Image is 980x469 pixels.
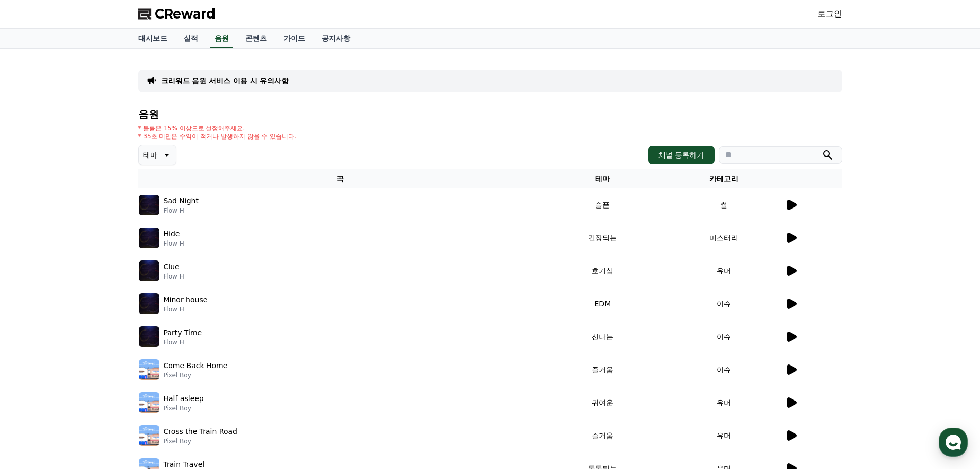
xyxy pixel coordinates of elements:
td: 호기심 [542,254,663,287]
p: Flow H [164,338,202,346]
th: 곡 [138,169,542,188]
p: Pixel Boy [164,437,237,445]
p: Flow H [164,305,208,314]
a: CReward [138,6,216,22]
img: music [139,392,159,413]
img: music [139,359,159,380]
td: 이슈 [663,287,784,320]
a: 로그인 [817,8,842,20]
a: 대화 [68,326,133,352]
a: 크리워드 음원 서비스 이용 시 유의사항 [161,76,289,86]
button: 테마 [138,145,176,165]
span: 설정 [159,342,171,350]
p: Pixel Boy [164,404,204,412]
td: 미스터리 [663,221,784,254]
p: Minor house [164,294,208,305]
p: Party Time [164,327,202,338]
td: 신나는 [542,320,663,353]
th: 테마 [542,169,663,188]
td: 유머 [663,254,784,287]
p: * 35초 미만은 수익이 적거나 발생하지 않을 수 있습니다. [138,132,297,141]
img: music [139,293,159,314]
td: 유머 [663,386,784,419]
p: Flow H [164,272,184,281]
a: 대시보드 [130,29,175,48]
img: music [139,425,159,446]
p: Flow H [164,206,199,215]
td: EDM [542,287,663,320]
td: 썰 [663,188,784,221]
td: 슬픈 [542,188,663,221]
img: music [139,326,159,347]
p: Sad Night [164,196,199,206]
p: * 볼륨은 15% 이상으로 설정해주세요. [138,124,297,132]
p: Hide [164,229,180,239]
span: CReward [155,6,216,22]
a: 실적 [175,29,206,48]
p: Flow H [164,239,184,248]
td: 이슈 [663,320,784,353]
p: Clue [164,262,180,272]
td: 유머 [663,419,784,452]
p: Cross the Train Road [164,426,237,437]
p: 테마 [143,148,157,162]
td: 귀여운 [542,386,663,419]
p: Half asleep [164,393,204,404]
a: 홈 [3,326,68,352]
a: 설정 [133,326,198,352]
h4: 음원 [138,109,842,120]
img: music [139,260,159,281]
td: 즐거움 [542,353,663,386]
th: 카테고리 [663,169,784,188]
button: 채널 등록하기 [648,146,714,164]
img: music [139,195,159,215]
a: 가이드 [275,29,313,48]
p: Pixel Boy [164,371,228,379]
a: 공지사항 [313,29,359,48]
a: 콘텐츠 [237,29,275,48]
p: Come Back Home [164,360,228,371]
td: 즐거움 [542,419,663,452]
span: 홈 [32,342,39,350]
a: 음원 [210,29,233,48]
img: music [139,228,159,248]
span: 대화 [94,342,106,351]
td: 긴장되는 [542,221,663,254]
td: 이슈 [663,353,784,386]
